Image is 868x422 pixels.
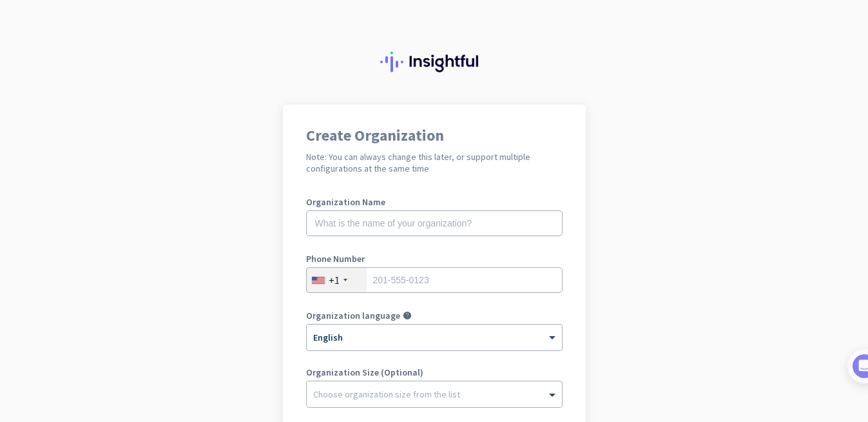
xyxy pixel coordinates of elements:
[306,128,563,143] h1: Create Organization
[306,267,563,293] input: 201-555-0123
[306,151,563,174] h2: Note: You can always change this later, or support multiple configurations at the same time
[329,274,340,286] div: +1
[306,210,563,236] input: What is the name of your organization?
[380,52,488,72] img: Insightful
[403,311,412,320] i: help
[306,197,563,206] label: Organization Name
[306,254,563,263] label: Phone Number
[306,311,400,320] label: Organization language
[306,368,563,377] label: Organization Size (Optional)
